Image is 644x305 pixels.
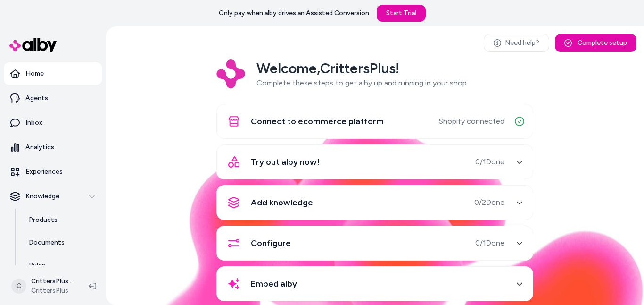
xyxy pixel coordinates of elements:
p: Experiences [25,167,63,177]
span: Add knowledge [251,196,313,209]
span: Try out alby now! [251,155,320,169]
p: CrittersPlus Shopify [31,277,74,286]
span: 0 / 2 Done [474,197,504,208]
a: Need help? [484,34,549,52]
span: Embed alby [251,277,297,290]
p: Analytics [25,143,54,152]
a: Analytics [4,136,102,159]
img: alby Logo [9,38,57,52]
a: Start Trial [377,5,426,22]
p: Rules [29,261,45,270]
p: Products [29,215,58,225]
span: Shopify connected [439,116,504,127]
p: Only pay when alby drives an Assisted Conversion [219,8,369,18]
button: Connect to ecommerce platformShopify connected [223,110,527,133]
button: Add knowledge0/2Done [223,191,527,214]
span: CrittersPlus [31,286,74,296]
img: alby Bubble [106,118,644,305]
button: Complete setup [555,34,636,52]
a: Inbox [4,111,102,134]
a: Agents [4,87,102,110]
button: Knowledge [4,185,102,208]
span: 0 / 1 Done [475,156,504,168]
button: CCrittersPlus ShopifyCrittersPlus [6,271,81,301]
p: Agents [25,93,48,103]
button: Embed alby [223,272,527,295]
h2: Welcome, CrittersPlus ! [256,59,468,77]
a: Experiences [4,161,102,183]
p: Inbox [25,118,42,127]
p: Documents [29,238,65,247]
p: Knowledge [25,192,59,201]
a: Documents [19,231,102,254]
span: Complete these steps to get alby up and running in your shop. [256,78,468,87]
span: Connect to ecommerce platform [251,115,384,128]
button: Try out alby now!0/1Done [223,151,527,173]
a: Home [4,62,102,85]
p: Home [25,69,44,78]
span: 0 / 1 Done [475,237,504,249]
span: C [11,279,26,294]
a: Products [19,209,102,231]
button: Configure0/1Done [223,232,527,254]
a: Rules [19,254,102,277]
img: Logo [216,59,245,88]
span: Configure [251,237,291,250]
